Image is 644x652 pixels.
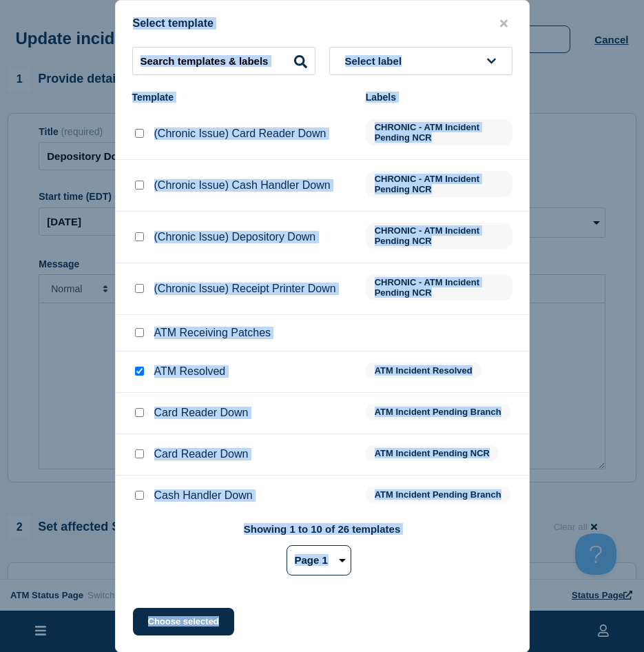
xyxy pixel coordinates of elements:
[135,491,144,500] input: Cash Handler Down checkbox
[154,489,253,502] p: Cash Handler Down
[135,181,144,190] input: (Chronic Issue) Cash Handler Down checkbox
[133,608,234,635] button: Choose selected
[135,367,144,376] input: ATM Resolved checkbox
[154,365,226,378] p: ATM Resolved
[154,231,316,243] p: (Chronic Issue) Depository Down
[132,92,352,103] div: Template
[366,363,481,378] span: ATM Incident Resolved
[496,17,512,30] button: close button
[366,223,512,249] span: CHRONIC - ATM Incident Pending NCR
[132,47,315,75] input: Search templates & labels
[366,487,510,502] span: ATM Incident Pending Branch
[366,171,512,197] span: CHRONIC - ATM Incident Pending NCR
[154,128,326,140] p: (Chronic Issue) Card Reader Down
[345,55,408,67] span: Select label
[116,17,529,30] div: Select template
[366,445,499,461] span: ATM Incident Pending NCR
[154,448,249,460] p: Card Reader Down
[154,179,331,192] p: (Chronic Issue) Cash Handler Down
[154,327,271,339] p: ATM Receiving Patches
[366,119,512,145] span: CHRONIC - ATM Incident Pending NCR
[135,284,144,293] input: (Chronic Issue) Receipt Printer Down checkbox
[329,47,512,75] button: Select label
[135,328,144,337] input: ATM Receiving Patches checkbox
[135,449,144,458] input: Card Reader Down checkbox
[154,407,249,419] p: Card Reader Down
[244,523,401,535] p: Showing 1 to 10 of 26 templates
[366,274,512,300] span: CHRONIC - ATM Incident Pending NCR
[135,408,144,417] input: Card Reader Down checkbox
[154,283,336,295] p: (Chronic Issue) Receipt Printer Down
[366,92,512,103] div: Labels
[135,129,144,138] input: (Chronic Issue) Card Reader Down checkbox
[135,232,144,241] input: (Chronic Issue) Depository Down checkbox
[366,404,510,420] span: ATM Incident Pending Branch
